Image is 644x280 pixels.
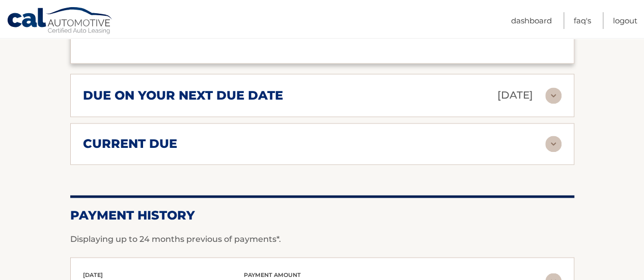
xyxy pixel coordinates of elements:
img: accordion-rest.svg [545,136,562,152]
span: [DATE] [83,271,103,278]
p: Displaying up to 24 months previous of payments*. [70,233,574,245]
a: Cal Automotive [7,7,114,36]
a: FAQ's [574,12,591,29]
a: Logout [613,12,637,29]
h2: Payment History [70,208,574,223]
h2: current due [83,136,177,151]
a: Dashboard [511,12,552,29]
p: [DATE] [497,86,533,104]
img: accordion-rest.svg [545,87,562,104]
span: payment amount [244,271,301,278]
h2: due on your next due date [83,88,283,103]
